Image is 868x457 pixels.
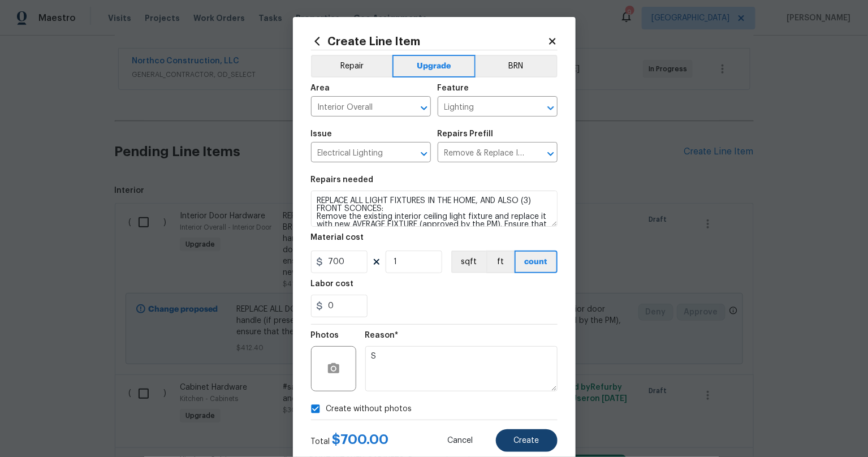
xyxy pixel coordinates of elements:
button: Upgrade [392,55,476,77]
button: sqft [451,251,486,273]
h5: Material cost [311,234,364,242]
button: Repair [311,55,393,77]
h5: Feature [438,84,469,92]
span: Create [514,437,539,445]
button: Open [543,146,559,162]
h5: Repairs needed [311,176,374,184]
button: ft [486,251,515,273]
button: BRN [476,55,558,77]
h5: Issue [311,130,332,138]
span: Cancel [448,437,473,445]
button: Open [416,146,432,162]
h5: Area [311,84,330,92]
button: Create [496,429,558,452]
button: Cancel [430,429,491,452]
h5: Repairs Prefill [438,130,494,138]
h5: Reason* [365,331,399,339]
span: $ 700.00 [332,433,389,446]
h5: Photos [311,331,339,339]
button: count [515,251,558,273]
textarea: REPLACE ALL LIGHT FIXTURES IN THE HOME, AND ALSO (3) FRONT SCONCES: Remove the existing interior ... [311,191,558,227]
h5: Labor cost [311,280,354,288]
textarea: S [365,346,558,391]
h2: Create Line Item [311,35,547,48]
span: Create without photos [326,403,412,415]
button: Open [416,100,432,116]
button: Open [543,100,559,116]
div: Total [311,434,389,447]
